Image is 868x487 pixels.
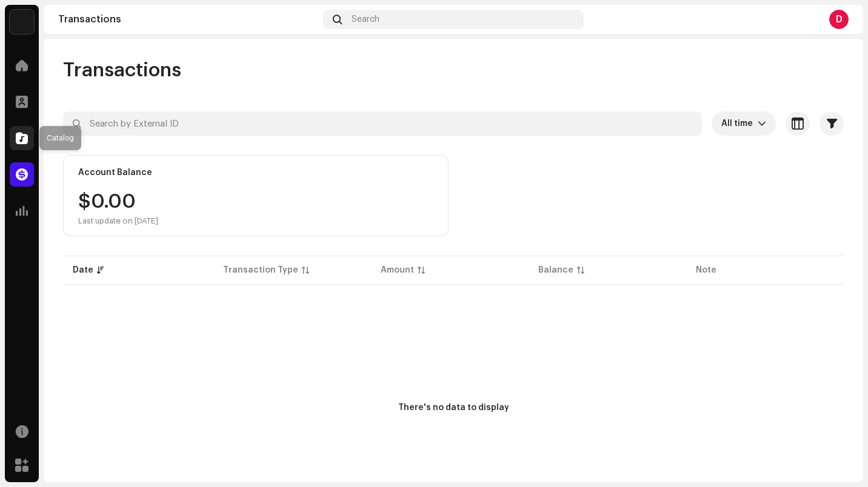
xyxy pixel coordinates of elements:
div: There's no data to display [398,402,509,414]
img: a6ef08d4-7f4e-4231-8c15-c968ef671a47 [10,10,34,34]
div: Account Balance [78,168,152,177]
span: Transactions [63,58,181,82]
span: Search [352,15,379,24]
input: Search by External ID [63,111,702,136]
div: Transactions [58,15,318,24]
span: All time [721,111,758,136]
div: Last update on [DATE] [78,216,158,226]
div: dropdown trigger [758,111,766,136]
div: D [829,10,849,29]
